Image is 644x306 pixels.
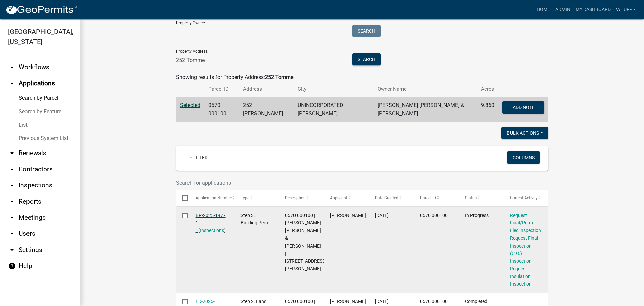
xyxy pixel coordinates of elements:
i: arrow_drop_down [8,198,16,206]
datatable-header-cell: Description [279,190,324,206]
datatable-header-cell: Type [234,190,279,206]
i: arrow_drop_down [8,214,16,222]
span: Type [240,195,249,200]
a: My Dashboard [573,3,613,16]
datatable-header-cell: Applicant [324,190,369,206]
a: Home [534,3,553,16]
i: arrow_drop_up [8,79,16,87]
th: Owner Name [374,81,477,97]
datatable-header-cell: Application Number [189,190,234,206]
input: Search for applications [176,176,485,190]
i: arrow_drop_down [8,230,16,238]
span: 06/16/2025 [375,213,389,218]
a: Request Final Inspection (C.O.) Inspection [510,235,538,264]
td: 252 [PERSON_NAME] [239,97,293,122]
a: BP-2025-1977 1 1 [196,213,226,233]
th: City [293,81,374,97]
span: Dara Hester [330,299,366,304]
span: Applicant [330,195,347,200]
datatable-header-cell: Status [459,190,503,206]
i: arrow_drop_down [8,246,16,254]
i: arrow_drop_down [8,63,16,71]
span: 0570 000100 [420,213,448,218]
datatable-header-cell: Parcel ID [414,190,459,206]
strong: 252 Tomme [265,74,293,80]
span: Description [285,195,306,200]
td: [PERSON_NAME] [PERSON_NAME] & [PERSON_NAME] [374,97,477,122]
div: Showing results for Property Address: [176,73,548,81]
a: Inspections [200,228,224,233]
datatable-header-cell: Select [176,190,189,206]
th: Address [239,81,293,97]
span: Status [465,195,477,200]
span: Completed [465,299,487,304]
td: UNINCORPORATED [PERSON_NAME] [293,97,374,122]
td: 0570 000100 [204,97,239,122]
span: Step 3. Building Permit [240,213,272,226]
button: Search [352,53,381,65]
i: arrow_drop_down [8,165,16,173]
span: Date Created [375,195,398,200]
span: 0570 000100 [420,299,448,304]
th: Acres [477,81,498,97]
datatable-header-cell: Date Created [369,190,414,206]
span: Dara Hester [330,213,366,218]
datatable-header-cell: Current Activity [503,190,548,206]
span: 0570 000100 | LINFORS NILS ERIC & STACY | 252 TOMME RD [285,213,326,271]
button: Columns [507,151,540,164]
a: Admin [553,3,573,16]
div: ( ) [196,212,228,234]
span: Application Number [196,195,232,200]
span: Current Activity [510,195,538,200]
a: Request Insulation Inspection [510,266,532,287]
button: Search [352,25,381,37]
i: help [8,262,16,270]
span: Parcel ID [420,195,436,200]
span: 06/04/2025 [375,299,389,304]
span: Add Note [512,105,534,110]
button: Add Note [502,101,544,114]
th: Parcel ID [204,81,239,97]
td: 9.860 [477,97,498,122]
i: arrow_drop_down [8,181,16,189]
span: In Progress [465,213,489,218]
a: + Filter [184,151,213,164]
a: Selected [180,102,200,108]
i: arrow_drop_down [8,149,16,157]
a: whuff [613,3,639,16]
a: Request Final/Perm Elec Inspection [510,213,541,233]
button: Bulk Actions [501,127,548,139]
